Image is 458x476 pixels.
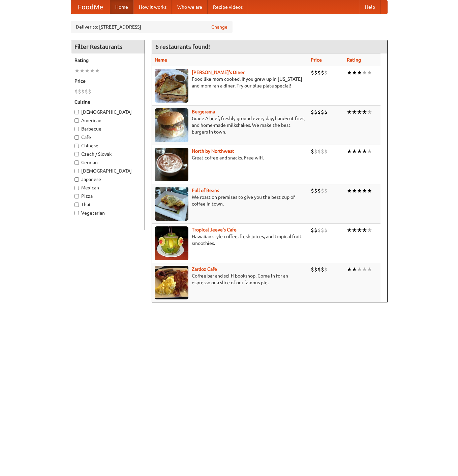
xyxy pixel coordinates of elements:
[155,272,305,286] p: Coffee bar and sci-fi bookshop. Come in for an espresso or a slice of our famous pie.
[311,108,314,116] li: $
[74,194,79,198] input: Pizza
[155,69,188,103] img: sallys.jpg
[362,266,367,273] li: ★
[155,43,210,50] ng-pluralize: 6 restaurants found!
[133,0,172,14] a: How it works
[74,186,79,190] input: Mexican
[347,69,352,76] li: ★
[362,108,367,116] li: ★
[74,110,79,114] input: [DEMOGRAPHIC_DATA]
[74,118,79,123] input: American
[347,226,352,234] li: ★
[311,57,322,63] a: Price
[367,266,372,273] li: ★
[362,187,367,194] li: ★
[321,187,324,194] li: $
[357,266,362,273] li: ★
[88,88,91,95] li: $
[352,226,357,234] li: ★
[367,226,372,234] li: ★
[347,266,352,273] li: ★
[74,88,78,95] li: $
[317,226,321,234] li: $
[314,148,317,155] li: $
[324,69,328,76] li: $
[74,201,141,208] label: Thai
[311,226,314,234] li: $
[367,187,372,194] li: ★
[74,203,79,207] input: Thai
[192,70,245,75] a: [PERSON_NAME]'s Diner
[74,211,79,215] input: Vegetarian
[74,151,141,157] label: Czech / Slovak
[317,148,321,155] li: $
[311,148,314,155] li: $
[324,108,328,116] li: $
[324,187,328,194] li: $
[74,125,141,132] label: Barbecue
[367,108,372,116] li: ★
[347,187,352,194] li: ★
[74,160,79,165] input: German
[311,69,314,76] li: $
[74,135,79,140] input: Cafe
[317,108,321,116] li: $
[74,168,141,174] label: [DEMOGRAPHIC_DATA]
[367,148,372,155] li: ★
[74,177,79,182] input: Japanese
[74,193,141,199] label: Pizza
[155,76,305,89] p: Food like mom cooked, if you grew up in [US_STATE] and mom ran a diner. Try our blue plate special!
[74,210,141,216] label: Vegetarian
[155,115,305,135] p: Grade A beef, freshly ground every day, hand-cut fries, and home-made milkshakes. We make the bes...
[314,187,317,194] li: $
[172,0,208,14] a: Who we are
[192,109,215,114] a: Burgerama
[155,148,188,181] img: north.jpg
[321,69,324,76] li: $
[367,69,372,76] li: ★
[74,78,141,84] h5: Price
[321,148,324,155] li: $
[74,127,79,131] input: Barbecue
[352,187,357,194] li: ★
[362,69,367,76] li: ★
[352,69,357,76] li: ★
[321,108,324,116] li: $
[74,67,80,74] li: ★
[155,187,188,221] img: beans.jpg
[311,266,314,273] li: $
[311,187,314,194] li: $
[192,266,217,272] a: Zardoz Cafe
[317,69,321,76] li: $
[357,69,362,76] li: ★
[352,108,357,116] li: ★
[74,117,141,124] label: American
[155,57,167,63] a: Name
[74,144,79,148] input: Chinese
[74,184,141,191] label: Mexican
[155,154,305,161] p: Great coffee and snacks. Free wifi.
[155,266,188,299] img: zardoz.jpg
[74,109,141,115] label: [DEMOGRAPHIC_DATA]
[155,226,188,260] img: jeeves.jpg
[155,194,305,207] p: We roast on premises to give you the best cup of coffee in town.
[71,0,110,14] a: FoodMe
[314,266,317,273] li: $
[74,152,79,156] input: Czech / Slovak
[321,226,324,234] li: $
[317,187,321,194] li: $
[192,188,219,193] a: Full of Beans
[324,266,328,273] li: $
[192,227,237,232] a: Tropical Jeeve's Cafe
[352,266,357,273] li: ★
[85,67,90,74] li: ★
[321,266,324,273] li: $
[357,187,362,194] li: ★
[71,21,233,33] div: Deliver to: [STREET_ADDRESS]
[362,226,367,234] li: ★
[71,40,145,53] h4: Filter Restaurants
[85,88,88,95] li: $
[74,57,141,64] h5: Rating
